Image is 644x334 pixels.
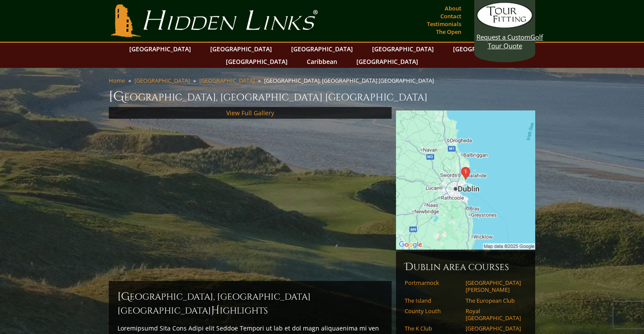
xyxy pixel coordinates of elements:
[449,43,519,55] a: [GEOGRAPHIC_DATA]
[405,260,527,274] h6: Dublin Area Courses
[287,43,357,55] a: [GEOGRAPHIC_DATA]
[405,297,460,304] a: The Island
[125,43,195,55] a: [GEOGRAPHIC_DATA]
[221,55,292,68] a: [GEOGRAPHIC_DATA]
[134,77,190,84] a: [GEOGRAPHIC_DATA]
[405,325,460,332] a: The K Club
[466,307,521,322] a: Royal [GEOGRAPHIC_DATA]
[405,279,460,286] a: Portmarnock
[434,26,463,38] a: The Open
[206,43,276,55] a: [GEOGRAPHIC_DATA]
[368,43,438,55] a: [GEOGRAPHIC_DATA]
[109,77,125,84] a: Home
[443,2,463,14] a: About
[226,109,274,117] a: View Full Gallery
[117,290,383,317] h2: [GEOGRAPHIC_DATA], [GEOGRAPHIC_DATA] [GEOGRAPHIC_DATA] ighlights
[476,33,530,41] span: Request a Custom
[199,77,255,84] a: [GEOGRAPHIC_DATA]
[352,55,423,68] a: [GEOGRAPHIC_DATA]
[425,18,463,30] a: Testimonials
[109,88,535,105] h1: [GEOGRAPHIC_DATA], [GEOGRAPHIC_DATA] [GEOGRAPHIC_DATA]
[466,279,521,294] a: [GEOGRAPHIC_DATA][PERSON_NAME]
[405,307,460,314] a: County Louth
[476,2,533,50] a: Request a CustomGolf Tour Quote
[264,77,437,84] li: [GEOGRAPHIC_DATA], [GEOGRAPHIC_DATA] [GEOGRAPHIC_DATA]
[396,110,535,250] img: Google Map of Golf Links Road, Portmarnock, Dublin, Ireland
[302,55,342,68] a: Caribbean
[211,304,220,317] span: H
[438,10,463,22] a: Contact
[466,297,521,304] a: The European Club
